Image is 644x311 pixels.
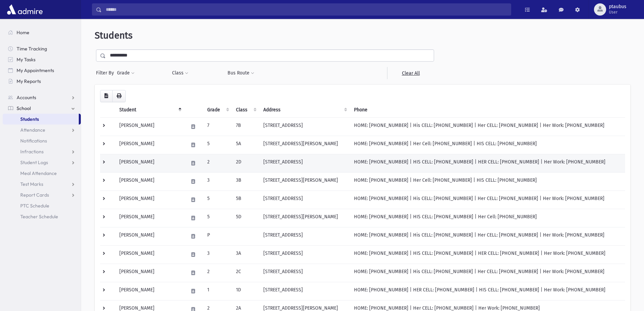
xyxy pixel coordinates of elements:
[203,264,232,282] td: 2
[3,125,81,135] a: Attendance
[259,154,350,172] td: [STREET_ADDRESS]
[3,135,81,146] a: Notifications
[115,117,185,136] td: [PERSON_NAME]
[3,168,81,179] a: Meal Attendance
[3,27,81,38] a: Home
[203,102,232,118] th: Grade: activate to sort column ascending
[115,264,185,282] td: [PERSON_NAME]
[350,172,625,191] td: HOME: [PHONE_NUMBER] | Her Cell: [PHONE_NUMBER] | HIS CELL: [PHONE_NUMBER]
[20,214,58,220] span: Teacher Schedule
[3,179,81,190] a: Test Marks
[203,209,232,227] td: 5
[100,90,113,102] button: CSV
[350,282,625,300] td: HOME: [PHONE_NUMBER] | HER CELL: [PHONE_NUMBER] | HIS CELL: [PHONE_NUMBER] | Her Work: [PHONE_NUM...
[3,54,81,65] a: My Tasks
[203,227,232,245] td: P
[232,209,259,227] td: 5D
[259,245,350,264] td: [STREET_ADDRESS]
[20,170,57,176] span: Meal Attendance
[117,67,135,79] button: Grade
[17,29,29,36] span: Home
[232,172,259,191] td: 3B
[350,102,625,118] th: Phone
[203,136,232,154] td: 5
[5,3,44,16] img: AdmirePro
[350,209,625,227] td: HOME: [PHONE_NUMBER] | HIS CELL: [PHONE_NUMBER] | Her Cell: [PHONE_NUMBER]
[3,103,81,114] a: School
[609,4,626,9] span: ptaubus
[20,127,45,133] span: Attendance
[203,191,232,209] td: 5
[3,146,81,157] a: Infractions
[232,282,259,300] td: 1D
[115,136,185,154] td: [PERSON_NAME]
[115,172,185,191] td: [PERSON_NAME]
[350,136,625,154] td: HOME: [PHONE_NUMBER] | Her Cell: [PHONE_NUMBER] | HIS CELL: [PHONE_NUMBER]
[259,136,350,154] td: [STREET_ADDRESS][PERSON_NAME]
[350,264,625,282] td: HOME: [PHONE_NUMBER] | His CELL: [PHONE_NUMBER] | Her CELL: [PHONE_NUMBER] | Her Work: [PHONE_NUM...
[203,117,232,136] td: 7
[115,154,185,172] td: [PERSON_NAME]
[20,159,48,165] span: Student Logs
[259,227,350,245] td: [STREET_ADDRESS]
[232,191,259,209] td: 5B
[20,203,49,209] span: PTC Schedule
[115,209,185,227] td: [PERSON_NAME]
[17,57,35,63] span: My Tasks
[350,191,625,209] td: HOME: [PHONE_NUMBER] | His CELL: [PHONE_NUMBER] | Her CELL: [PHONE_NUMBER] | Her Work: [PHONE_NUM...
[609,9,626,15] span: User
[17,67,54,73] span: My Appointments
[259,102,350,118] th: Address: activate to sort column ascending
[115,191,185,209] td: [PERSON_NAME]
[102,3,511,16] input: Search
[3,157,81,168] a: Student Logs
[115,227,185,245] td: [PERSON_NAME]
[20,138,47,144] span: Notifications
[3,190,81,200] a: Report Cards
[20,149,44,155] span: Infractions
[17,46,47,52] span: Time Tracking
[115,282,185,300] td: [PERSON_NAME]
[203,282,232,300] td: 1
[259,209,350,227] td: [STREET_ADDRESS][PERSON_NAME]
[232,245,259,264] td: 3A
[350,117,625,136] td: HOME: [PHONE_NUMBER] | His CELL: [PHONE_NUMBER] | Her CELL: [PHONE_NUMBER] | Her Work: [PHONE_NUM...
[232,117,259,136] td: 7B
[20,181,43,187] span: Test Marks
[3,65,81,76] a: My Appointments
[387,67,434,79] a: Clear All
[20,116,39,122] span: Students
[20,192,49,198] span: Report Cards
[232,102,259,118] th: Class: activate to sort column ascending
[3,200,81,211] a: PTC Schedule
[259,282,350,300] td: [STREET_ADDRESS]
[3,92,81,103] a: Accounts
[17,78,41,84] span: My Reports
[259,191,350,209] td: [STREET_ADDRESS]
[203,154,232,172] td: 2
[350,227,625,245] td: HOME: [PHONE_NUMBER] | His CELL: [PHONE_NUMBER] | Her CELL: [PHONE_NUMBER] | Her Work: [PHONE_NUM...
[350,154,625,172] td: HOME: [PHONE_NUMBER] | HIS CELL: [PHONE_NUMBER] | HER CELL: [PHONE_NUMBER] | Her Work: [PHONE_NUM...
[232,264,259,282] td: 2C
[232,154,259,172] td: 2D
[259,264,350,282] td: [STREET_ADDRESS]
[96,69,117,76] span: Filter By
[259,172,350,191] td: [STREET_ADDRESS][PERSON_NAME]
[95,30,133,41] span: Students
[115,102,185,118] th: Student: activate to sort column descending
[232,136,259,154] td: 5A
[350,245,625,264] td: HOME: [PHONE_NUMBER] | HIS CELL: [PHONE_NUMBER] | HER CELL: [PHONE_NUMBER] | Her Work: [PHONE_NUM...
[3,211,81,222] a: Teacher Schedule
[203,172,232,191] td: 3
[115,245,185,264] td: [PERSON_NAME]
[3,114,79,125] a: Students
[259,117,350,136] td: [STREET_ADDRESS]
[172,67,189,79] button: Class
[3,76,81,87] a: My Reports
[227,67,255,79] button: Bus Route
[17,105,31,111] span: School
[3,43,81,54] a: Time Tracking
[203,245,232,264] td: 3
[112,90,126,102] button: Print
[17,94,36,101] span: Accounts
